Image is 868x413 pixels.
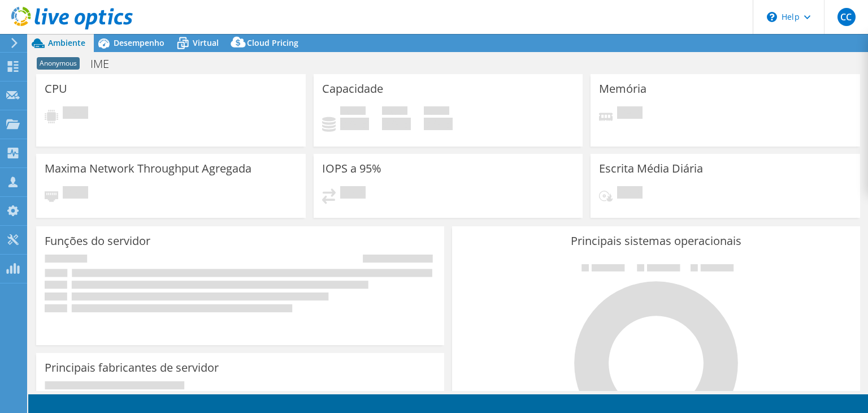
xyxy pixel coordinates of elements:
[424,118,453,130] h4: 0 GiB
[340,106,366,118] span: Usado
[37,57,80,70] span: Anonymous
[247,37,298,48] span: Cloud Pricing
[63,186,88,201] span: Pendente
[193,37,219,48] span: Virtual
[424,106,449,118] span: Total
[48,37,85,48] span: Ambiente
[599,162,703,175] h3: Escrita Média Diária
[45,83,67,95] h3: CPU
[114,37,164,48] span: Desempenho
[85,58,127,70] h1: IME
[617,186,643,201] span: Pendente
[45,162,251,175] h3: Maxima Network Throughput Agregada
[837,8,856,26] span: CC
[617,106,643,122] span: Pendente
[340,186,366,201] span: Pendente
[599,83,646,95] h3: Memória
[767,12,777,22] svg: \n
[322,162,381,175] h3: IOPS a 95%
[461,235,852,247] h3: Principais sistemas operacionais
[63,106,88,122] span: Pendente
[382,118,411,130] h4: 0 GiB
[45,362,219,374] h3: Principais fabricantes de servidor
[322,83,383,95] h3: Capacidade
[340,118,369,130] h4: 0 GiB
[382,106,407,118] span: Disponível
[45,235,150,247] h3: Funções do servidor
